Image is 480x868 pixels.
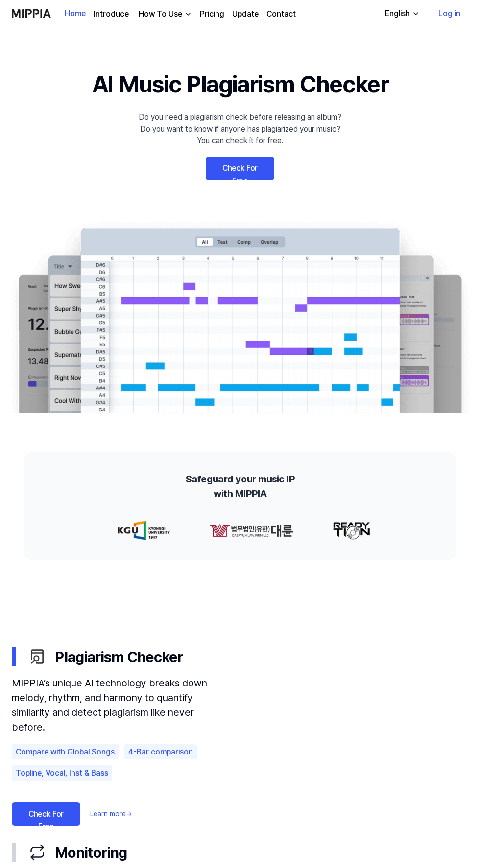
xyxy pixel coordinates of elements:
a: Home [65,0,86,27]
div: Monitoring [27,842,468,864]
a: Introduce [94,8,129,20]
img: down [184,10,192,18]
div: Do you need a plagiarism check before releasing an album? Do you want to know if anyone has plagi... [139,112,341,147]
img: partner-logo-2 [329,521,367,540]
div: Plagiarism Checker [27,646,468,668]
h1: AI Music Plagiarism Checker [92,67,388,102]
button: English [377,4,426,23]
h2: Safeguard your music IP with MIPPIA [186,472,295,501]
a: Check For Free [12,802,80,826]
div: MIPPIA’s unique AI technology breaks down melody, rhythm, and harmony to quantify similarity and ... [12,676,214,734]
button: How To Use [137,8,192,20]
img: partner-logo-0 [114,521,167,540]
a: Learn more→ [90,809,132,819]
div: How To Use [137,8,184,20]
div: English [383,8,412,20]
a: Update [232,8,259,20]
div: Plagiarism Checker [12,676,468,834]
a: Pricing [200,8,224,20]
div: Compare with Global Songs [12,744,119,760]
img: partner-logo-1 [206,521,290,540]
div: Topline, Vocal, Inst & Bass [12,765,112,781]
button: Plagiarism Checker [12,638,468,676]
a: Check For Free [206,157,274,180]
a: Contact [266,8,296,20]
div: 4-Bar comparison [124,744,197,760]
